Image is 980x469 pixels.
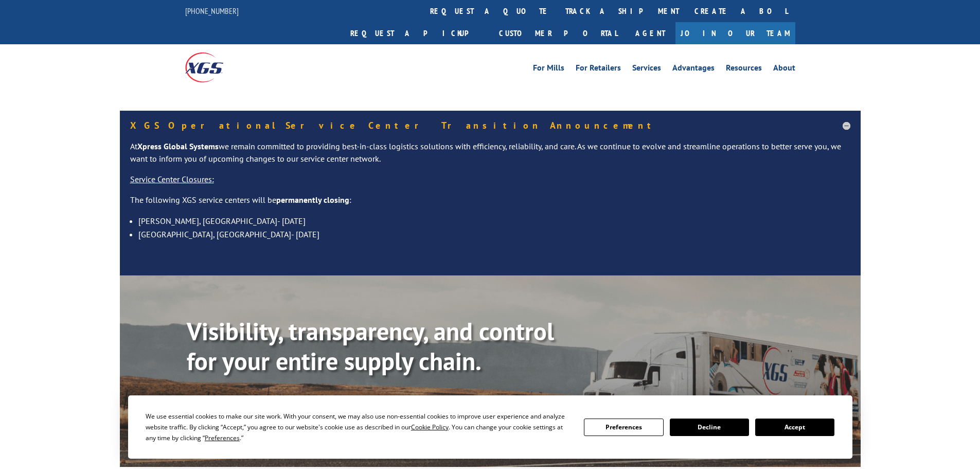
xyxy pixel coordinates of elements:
[672,64,715,75] a: Advantages
[138,228,850,241] li: [GEOGRAPHIC_DATA], [GEOGRAPHIC_DATA]- [DATE]
[130,194,850,215] p: The following XGS service centers will be :
[137,141,219,151] strong: Xpress Global Systems
[675,22,795,44] a: Join Our Team
[138,214,850,228] li: [PERSON_NAME], [GEOGRAPHIC_DATA]- [DATE]
[773,64,795,75] a: About
[343,22,491,44] a: Request a pickup
[411,423,449,431] span: Cookie Policy
[276,195,349,205] strong: permanently closing
[130,174,214,184] u: Service Center Closures:
[185,6,239,16] a: [PHONE_NUMBER]
[130,121,850,130] h5: XGS Operational Service Center Transition Announcement
[491,22,625,44] a: Customer Portal
[130,141,850,173] p: At we remain committed to providing best-in-class logistics solutions with efficiency, reliabilit...
[584,419,663,436] button: Preferences
[632,64,661,75] a: Services
[755,419,834,436] button: Accept
[726,64,762,75] a: Resources
[187,315,554,377] b: Visibility, transparency, and control for your entire supply chain.
[128,395,852,459] div: Cookie Consent Prompt
[205,433,240,442] span: Preferences
[670,419,749,436] button: Decline
[146,411,572,443] div: We use essential cookies to make our site work. With your consent, we may also use non-essential ...
[625,22,675,44] a: Agent
[576,64,621,75] a: For Retailers
[533,64,564,75] a: For Mills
